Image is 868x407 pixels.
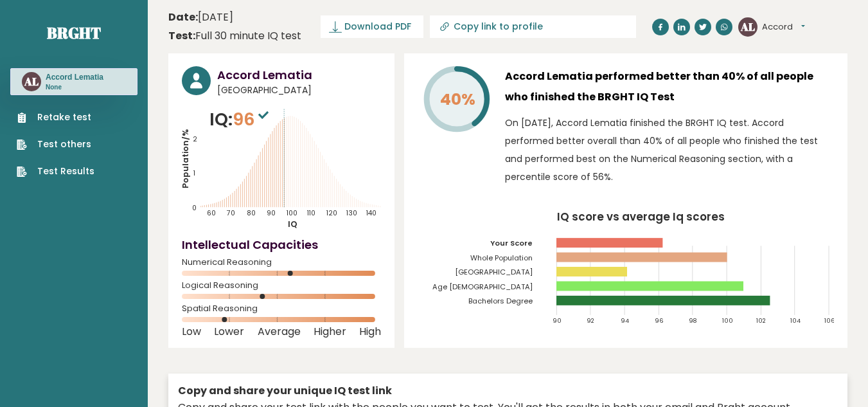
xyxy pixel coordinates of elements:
[227,208,236,218] tspan: 70
[182,236,381,253] h4: Intellectual Capacities
[258,329,301,334] span: Average
[723,316,734,325] tspan: 100
[432,282,533,292] tspan: Age [DEMOGRAPHIC_DATA]
[180,129,191,188] tspan: Population/%
[587,316,594,325] tspan: 92
[824,316,835,325] tspan: 106
[621,316,629,325] tspan: 94
[17,111,94,124] a: Retake test
[46,83,103,92] p: None
[214,329,244,334] span: Lower
[308,208,316,218] tspan: 110
[740,19,755,33] text: AL
[455,267,533,277] tspan: [GEOGRAPHIC_DATA]
[168,10,198,24] b: Date:
[314,329,346,334] span: Higher
[553,316,562,325] tspan: 90
[182,306,381,311] span: Spatial Reasoning
[689,316,697,325] tspan: 98
[193,168,195,178] tspan: 1
[757,316,766,325] tspan: 102
[247,208,256,218] tspan: 80
[505,114,834,186] p: On [DATE], Accord Lematia finished the BRGHT IQ test. Accord performed better overall than 40% of...
[468,296,533,306] tspan: Bachelors Degree
[359,329,381,334] span: High
[470,253,533,263] tspan: Whole Population
[182,283,381,288] span: Logical Reasoning
[46,72,103,82] h3: Accord Lematia
[182,260,381,265] span: Numerical Reasoning
[217,66,381,84] h3: Accord Lematia
[321,15,423,38] a: Download PDF
[168,28,195,43] b: Test:
[193,134,197,144] tspan: 2
[288,219,298,230] tspan: IQ
[344,20,411,33] span: Download PDF
[327,208,338,218] tspan: 120
[505,66,834,107] h3: Accord Lematia performed better than 40% of all people who finished the BRGHT IQ Test
[367,208,377,218] tspan: 140
[790,316,801,325] tspan: 104
[24,74,39,89] text: AL
[346,208,357,218] tspan: 130
[209,107,272,132] p: IQ:
[178,383,838,399] div: Copy and share your unique IQ test link
[17,165,94,178] a: Test Results
[557,209,725,224] tspan: IQ score vs average Iq scores
[762,21,805,33] button: Accord
[440,88,475,111] tspan: 40%
[47,23,101,43] a: Brght
[233,107,272,131] span: 96
[168,28,301,44] div: Full 30 minute IQ test
[490,238,533,248] tspan: Your Score
[168,10,233,25] time: [DATE]
[287,208,298,218] tspan: 100
[17,138,94,151] a: Test others
[267,208,276,218] tspan: 90
[192,204,197,213] tspan: 0
[217,84,381,97] span: [GEOGRAPHIC_DATA]
[182,329,201,334] span: Low
[207,208,216,218] tspan: 60
[655,316,664,325] tspan: 96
